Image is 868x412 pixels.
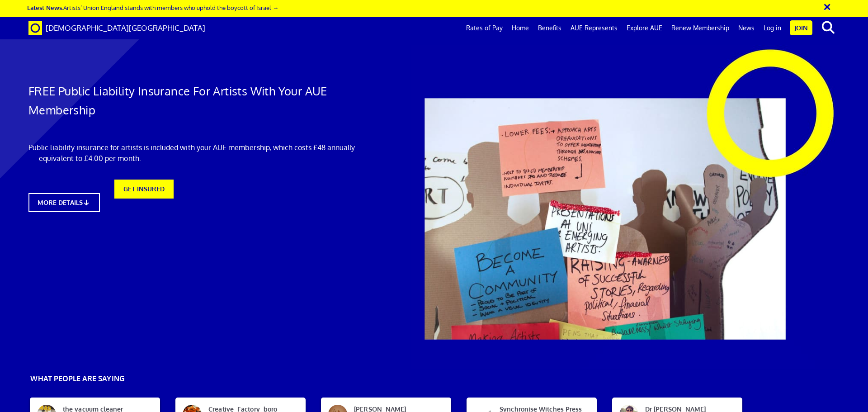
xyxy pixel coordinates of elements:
[27,4,63,11] strong: Latest News:
[790,20,812,35] a: Join
[814,18,842,37] button: search
[28,142,359,164] p: Public liability insurance for artists is included with your AUE membership, which costs £48 annu...
[734,17,759,39] a: News
[22,17,212,39] a: Brand [DEMOGRAPHIC_DATA][GEOGRAPHIC_DATA]
[46,23,205,33] span: [DEMOGRAPHIC_DATA][GEOGRAPHIC_DATA]
[28,81,359,119] h1: FREE Public Liability Insurance For Artists With Your AUE Membership
[507,17,533,39] a: Home
[622,17,667,39] a: Explore AUE
[759,17,786,39] a: Log in
[667,17,734,39] a: Renew Membership
[566,17,622,39] a: AUE Represents
[27,4,278,11] a: Latest News:Artists’ Union England stands with members who uphold the boycott of Israel →
[533,17,566,39] a: Benefits
[28,193,100,212] a: MORE DETAILS
[114,193,174,212] a: GET INSURED
[462,17,507,39] a: Rates of Pay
